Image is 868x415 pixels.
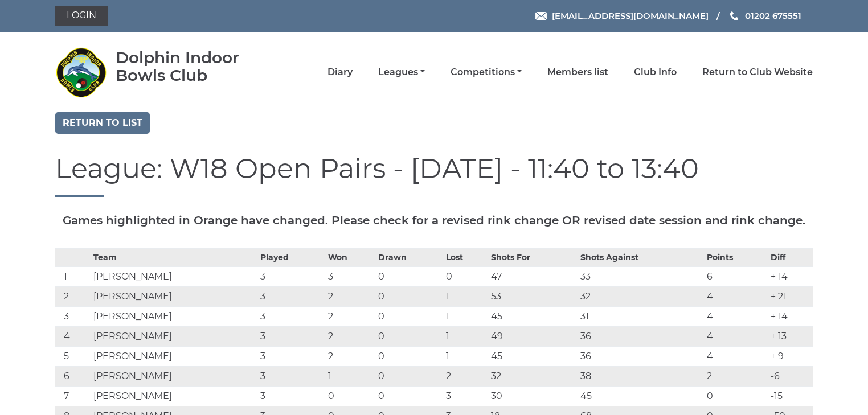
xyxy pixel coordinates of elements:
td: 3 [257,286,325,306]
td: 1 [55,266,91,286]
td: 2 [443,366,488,386]
a: Diary [327,66,353,79]
td: 4 [55,326,91,346]
td: 0 [375,266,443,286]
td: + 13 [768,326,813,346]
a: Club Info [634,66,677,79]
td: 0 [375,286,443,306]
td: 32 [488,366,578,386]
td: 3 [257,346,325,366]
th: Drawn [375,248,443,266]
td: 38 [578,366,704,386]
th: Lost [443,248,488,266]
td: 0 [325,386,375,406]
img: Phone us [730,11,738,20]
td: [PERSON_NAME] [91,346,258,366]
td: 1 [443,286,488,306]
td: 45 [488,346,578,366]
td: 45 [578,386,704,406]
td: + 21 [768,286,813,306]
td: 0 [375,366,443,386]
td: 2 [325,346,375,366]
a: Email [EMAIL_ADDRESS][DOMAIN_NAME] [535,9,709,22]
td: 0 [704,386,767,406]
td: [PERSON_NAME] [91,386,258,406]
a: Phone us 01202 675551 [728,9,801,22]
td: + 14 [768,306,813,326]
th: Won [325,248,375,266]
th: Shots Against [578,248,704,266]
td: 7 [55,386,91,406]
td: + 9 [768,346,813,366]
td: [PERSON_NAME] [91,326,258,346]
td: 0 [375,326,443,346]
td: [PERSON_NAME] [91,286,258,306]
img: Dolphin Indoor Bowls Club [55,47,107,98]
span: [EMAIL_ADDRESS][DOMAIN_NAME] [552,10,709,21]
td: 1 [443,306,488,326]
td: 33 [578,266,704,286]
td: 1 [443,346,488,366]
td: 3 [325,266,375,286]
td: 6 [55,366,91,386]
td: 1 [443,326,488,346]
a: Competitions [451,66,522,79]
div: Dolphin Indoor Bowls Club [116,49,272,84]
td: 36 [578,326,704,346]
td: 49 [488,326,578,346]
td: 2 [325,326,375,346]
td: 53 [488,286,578,306]
a: Login [55,6,108,26]
a: Leagues [378,66,425,79]
td: 4 [704,326,767,346]
td: 30 [488,386,578,406]
td: 32 [578,286,704,306]
td: 3 [257,386,325,406]
td: 1 [325,366,375,386]
td: 3 [257,266,325,286]
td: 3 [257,326,325,346]
img: Email [535,12,547,20]
a: Members list [547,66,608,79]
td: [PERSON_NAME] [91,306,258,326]
td: 2 [55,286,91,306]
td: + 14 [768,266,813,286]
td: 3 [257,366,325,386]
th: Played [257,248,325,266]
th: Team [91,248,258,266]
td: [PERSON_NAME] [91,266,258,286]
td: 2 [325,286,375,306]
td: -6 [768,366,813,386]
td: 3 [443,386,488,406]
h1: League: W18 Open Pairs - [DATE] - 11:40 to 13:40 [55,154,813,197]
td: 2 [704,366,767,386]
td: 36 [578,346,704,366]
th: Shots For [488,248,578,266]
td: 3 [257,306,325,326]
td: 0 [375,306,443,326]
td: 0 [443,266,488,286]
h5: Games highlighted in Orange have changed. Please check for a revised rink change OR revised date ... [55,214,813,227]
td: 45 [488,306,578,326]
td: 4 [704,286,767,306]
td: 31 [578,306,704,326]
td: 3 [55,306,91,326]
td: 4 [704,346,767,366]
td: 2 [325,306,375,326]
td: -15 [768,386,813,406]
td: 47 [488,266,578,286]
th: Points [704,248,767,266]
th: Diff [768,248,813,266]
td: 4 [704,306,767,326]
td: [PERSON_NAME] [91,366,258,386]
a: Return to Club Website [702,66,813,79]
td: 0 [375,386,443,406]
a: Return to list [55,112,150,134]
td: 0 [375,346,443,366]
span: 01202 675551 [745,10,801,21]
td: 5 [55,346,91,366]
td: 6 [704,266,767,286]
